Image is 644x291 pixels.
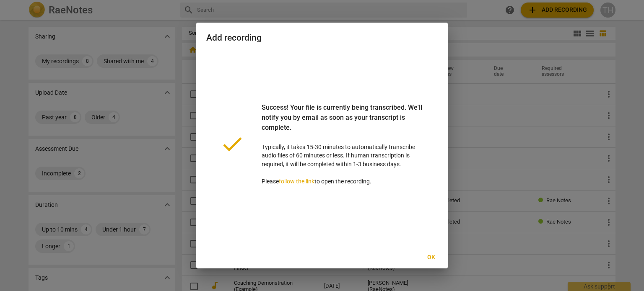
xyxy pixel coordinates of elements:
[206,33,438,43] h2: Add recording
[220,131,245,157] span: done
[262,103,424,186] p: Typically, it takes 15-30 minutes to automatically transcribe audio files of 60 minutes or less. ...
[418,250,444,265] button: Ok
[262,103,424,143] div: Success! Your file is currently being transcribed. We'll notify you by email as soon as your tran...
[279,178,314,185] a: follow the link
[424,253,438,262] span: Ok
